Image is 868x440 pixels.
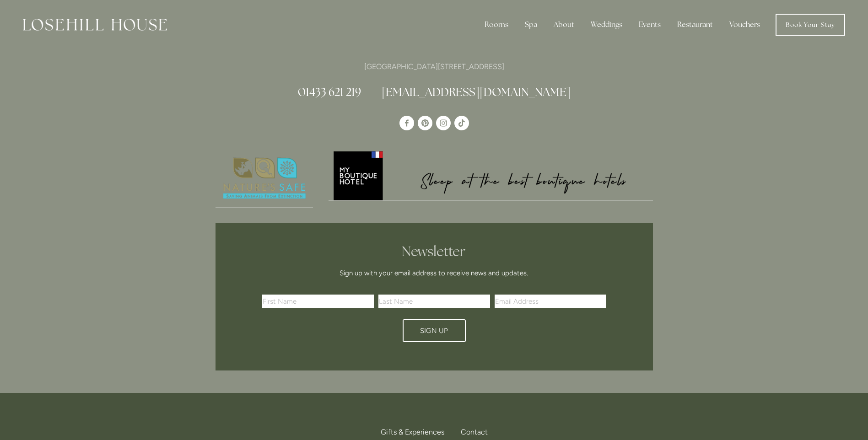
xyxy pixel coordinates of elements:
div: Restaurant [670,16,720,34]
span: Gifts & Experiences [381,428,444,436]
p: Sign up with your email address to receive news and updates. [265,268,603,279]
div: Weddings [583,16,630,34]
span: Sign Up [420,327,448,335]
a: Pinterest [418,116,432,130]
input: Last Name [378,295,490,308]
div: Spa [518,16,545,34]
img: My Boutique Hotel - Logo [329,150,653,200]
a: Book Your Stay [776,14,845,36]
div: Events [631,16,668,34]
div: About [546,16,582,34]
a: Losehill House Hotel & Spa [399,116,414,130]
a: My Boutique Hotel - Logo [329,150,653,201]
div: Rooms [477,16,516,34]
a: [EMAIL_ADDRESS][DOMAIN_NAME] [382,85,571,99]
h2: Newsletter [265,243,603,260]
a: TikTok [454,116,469,130]
a: Vouchers [722,16,767,34]
img: Losehill House [23,19,167,31]
input: Email Address [495,295,606,308]
a: Nature's Safe - Logo [216,150,313,208]
input: First Name [262,295,374,308]
p: [GEOGRAPHIC_DATA][STREET_ADDRESS] [216,60,653,73]
a: Instagram [436,116,451,130]
img: Nature's Safe - Logo [216,150,313,207]
a: 01433 621 219 [298,85,361,99]
button: Sign Up [403,319,466,342]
